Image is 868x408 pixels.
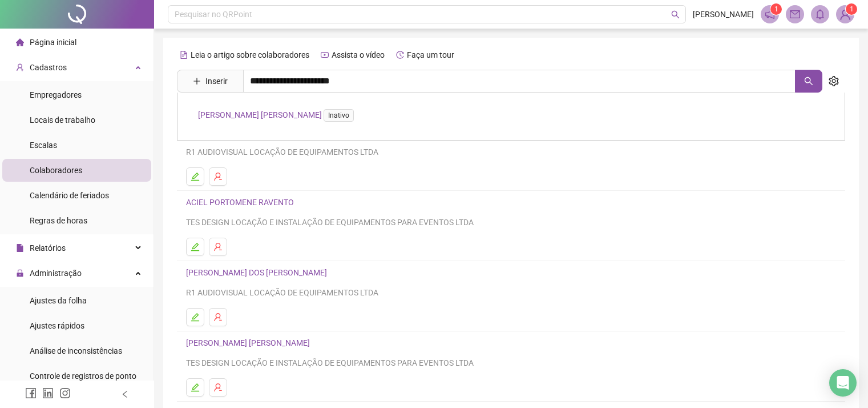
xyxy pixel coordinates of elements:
span: Faça um tour [407,50,454,59]
span: user-delete [213,313,223,322]
div: R1 AUDIOVISUAL LOCAÇÃO DE EQUIPAMENTOS LTDA [186,146,836,158]
span: 1 [774,5,778,13]
span: edit [191,313,200,322]
span: setting [829,76,839,86]
span: search [671,10,680,19]
span: Colaboradores [30,166,82,175]
span: home [16,38,24,46]
span: lock [16,269,24,277]
a: [PERSON_NAME] [PERSON_NAME] [198,110,358,119]
div: TES DESIGN LOCAÇÃO E INSTALAÇÃO DE EQUIPAMENTOS PARA EVENTOS LTDA [186,216,836,229]
span: youtube [321,51,329,59]
sup: Atualize o seu contato no menu Meus Dados [846,3,857,15]
img: 91134 [837,6,854,23]
span: Cadastros [30,63,67,72]
span: history [396,51,404,59]
span: Calendário de feriados [30,191,109,200]
a: [PERSON_NAME] DOS [PERSON_NAME] [186,268,330,277]
span: mail [790,9,800,19]
span: left [121,390,129,398]
a: ACIEL PORTOMENE RAVENTO [186,198,297,207]
span: edit [191,383,200,392]
span: 1 [850,5,854,13]
span: Ajustes da folha [30,296,87,305]
span: Regras de horas [30,216,87,225]
span: Leia o artigo sobre colaboradores [191,50,309,59]
span: file-text [180,51,188,59]
div: Open Intercom Messenger [829,369,857,397]
div: R1 AUDIOVISUAL LOCAÇÃO DE EQUIPAMENTOS LTDA [186,286,836,299]
span: bell [815,9,825,19]
span: Locais de trabalho [30,115,95,125]
span: [PERSON_NAME] [693,8,754,21]
span: instagram [59,387,71,399]
span: Inserir [205,75,228,87]
span: user-add [16,63,24,71]
span: Ajustes rápidos [30,321,84,330]
sup: 1 [770,3,782,15]
span: Inativo [324,109,354,122]
span: Controle de registros de ponto [30,371,136,381]
button: Inserir [184,72,237,90]
span: user-delete [213,172,223,181]
span: edit [191,242,200,251]
span: facebook [25,387,37,399]
span: linkedin [42,387,54,399]
span: Administração [30,269,82,278]
span: search [804,77,813,86]
span: user-delete [213,242,223,251]
span: file [16,244,24,252]
span: Relatórios [30,243,66,253]
div: TES DESIGN LOCAÇÃO E INSTALAÇÃO DE EQUIPAMENTOS PARA EVENTOS LTDA [186,357,836,369]
span: Página inicial [30,38,76,47]
span: notification [765,9,775,19]
span: Escalas [30,141,57,150]
a: [PERSON_NAME] [PERSON_NAME] [186,338,313,347]
span: Assista o vídeo [332,50,385,59]
span: plus [193,77,201,85]
span: user-delete [213,383,223,392]
span: edit [191,172,200,181]
span: Empregadores [30,90,82,99]
span: Análise de inconsistências [30,346,122,355]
